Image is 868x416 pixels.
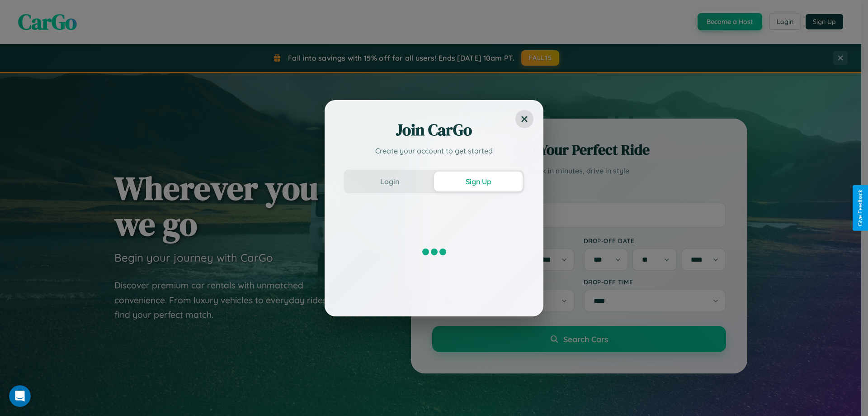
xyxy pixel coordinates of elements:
h2: Join CarGo [344,119,524,141]
div: Give Feedback [857,190,863,226]
p: Create your account to get started [344,145,524,156]
button: Sign Up [434,172,523,191]
iframe: Intercom live chat [9,385,31,407]
button: Login [345,172,434,191]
